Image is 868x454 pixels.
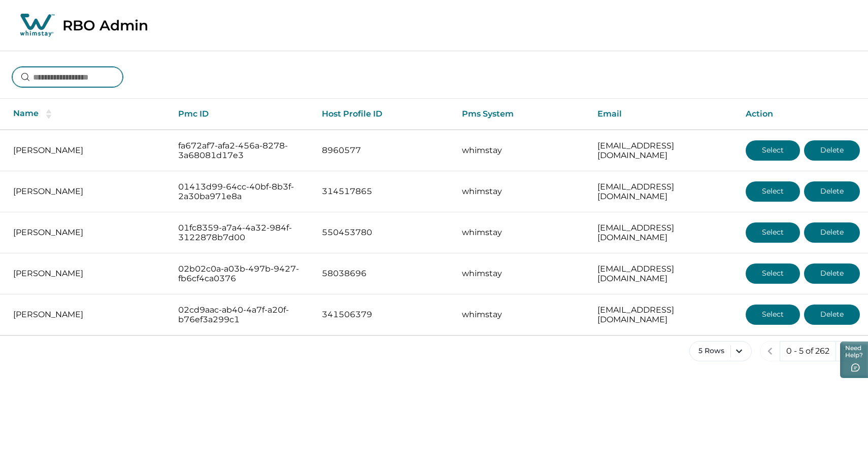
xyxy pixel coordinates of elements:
p: 0 - 5 of 262 [786,346,829,356]
p: [EMAIL_ADDRESS][DOMAIN_NAME] [597,182,729,202]
p: [PERSON_NAME] [13,310,162,320]
p: 314517865 [322,186,446,197]
button: Delete [804,305,860,325]
p: RBO Admin [62,17,148,34]
p: [PERSON_NAME] [13,186,162,197]
button: Delete [804,181,860,202]
p: [PERSON_NAME] [13,228,162,238]
p: 02b02c0a-a03b-497b-9427-fb6cf4ca0376 [178,264,305,284]
p: 8960577 [322,145,446,156]
button: 0 - 5 of 262 [780,341,836,361]
th: Email [589,99,738,130]
p: whimstay [462,310,581,320]
button: 5 Rows [689,341,752,361]
p: [PERSON_NAME] [13,269,162,279]
button: Select [746,305,800,325]
p: whimstay [462,186,581,197]
th: Pms System [454,99,589,130]
p: 01fc8359-a7a4-4a32-984f-3122878b7d00 [178,223,305,243]
th: Host Profile ID [314,99,454,130]
p: [PERSON_NAME] [13,145,162,156]
p: 58038696 [322,269,446,279]
button: Select [746,222,800,243]
button: Delete [804,140,860,161]
p: 01413d99-64cc-40bf-8b3f-2a30ba971e8a [178,182,305,202]
th: Action [738,99,868,130]
button: Select [746,140,800,161]
p: whimstay [462,228,581,238]
button: Select [746,263,800,284]
p: [EMAIL_ADDRESS][DOMAIN_NAME] [597,264,729,284]
button: sorting [39,109,59,119]
p: fa672af7-afa2-456a-8278-3a68081d17e3 [178,141,305,161]
button: Delete [804,263,860,284]
th: Pmc ID [170,99,313,130]
p: 02cd9aac-ab40-4a7f-a20f-b76ef3a299c1 [178,305,305,325]
p: [EMAIL_ADDRESS][DOMAIN_NAME] [597,223,729,243]
button: Delete [804,222,860,243]
button: next page [836,341,856,361]
p: 341506379 [322,310,446,320]
p: 550453780 [322,228,446,238]
p: [EMAIL_ADDRESS][DOMAIN_NAME] [597,305,729,325]
p: whimstay [462,145,581,156]
button: previous page [760,341,780,361]
p: whimstay [462,269,581,279]
button: Select [746,181,800,202]
p: [EMAIL_ADDRESS][DOMAIN_NAME] [597,141,729,161]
